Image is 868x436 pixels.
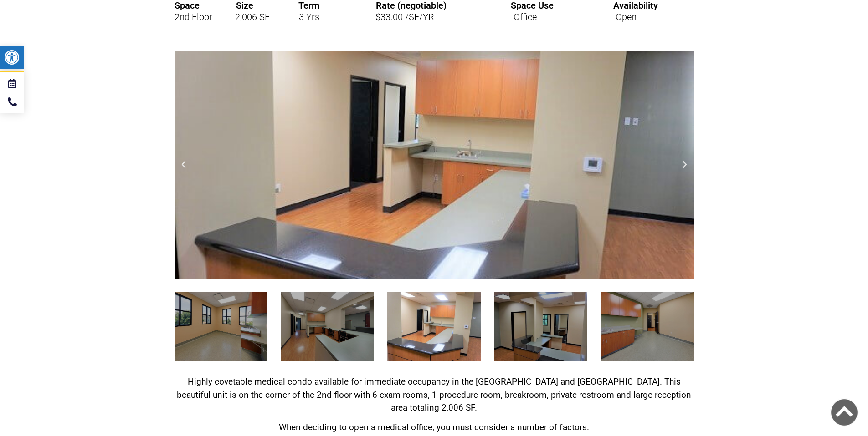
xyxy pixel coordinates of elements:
[298,1,376,10] h3: Term
[299,12,375,21] p: 3 Yrs
[175,1,236,10] h3: Space
[375,12,514,21] p: $33.00 /SF/YR
[179,160,188,169] div: Previous slide
[236,1,298,10] h3: Size
[174,292,267,362] div: 6 / 7
[616,12,690,21] p: Open
[175,292,694,362] div: Slides Slides
[281,292,374,362] div: 7 / 7
[376,1,511,10] h3: Rate (negotiable)
[613,1,690,10] h3: Availability
[235,12,299,21] p: 2,006 SF
[514,12,616,21] p: Office
[175,51,694,279] div: 1 / 7
[175,375,694,415] p: Highly covetable medical condo available for immediate occupancy in the [GEOGRAPHIC_DATA] and [GE...
[175,421,694,434] p: When deciding to open a medical office, you must consider a number of factors.
[494,292,587,362] div: 2 / 7
[387,292,481,362] div: 1 / 7
[680,160,689,169] div: Next slide
[601,292,694,362] div: 3 / 7
[175,51,694,279] div: Slides
[387,292,481,362] div: Chino Hills Country Club Medical and Dental Plaza Available Office Space - Reception Area (2)
[175,51,694,279] div: Chino Hills Country Club Medical and Dental Plaza Available Office Space - Reception Area (2)
[175,12,235,21] p: 2nd Floor
[511,1,613,10] h3: Space Use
